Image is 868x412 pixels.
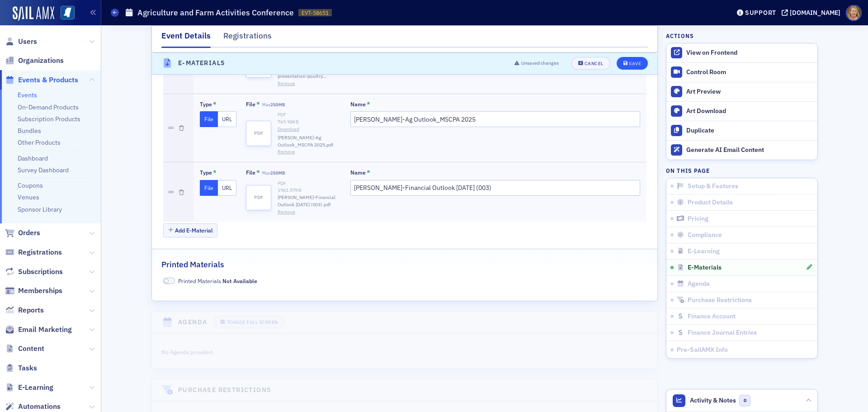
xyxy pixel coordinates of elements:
[686,68,813,76] div: Control Room
[302,9,329,17] span: EVT-58651
[161,259,224,270] h2: Printed Materials
[5,402,61,412] a: Automations
[677,346,728,354] span: Pre-SailAMX Info
[5,37,37,47] a: Users
[163,278,175,284] span: Not Available
[5,344,44,354] a: Content
[54,6,75,21] a: View Homepage
[350,101,366,108] div: Name
[18,247,62,257] span: Registrations
[18,363,37,373] span: Tasks
[18,181,43,189] a: Coupons
[5,325,72,335] a: Email Marketing
[262,170,285,176] span: Max
[18,383,53,393] span: E-Learning
[218,180,236,196] button: URL
[18,37,37,47] span: Users
[18,127,41,135] a: Bundles
[178,277,257,285] span: Printed Materials
[5,56,64,66] a: Organizations
[178,385,271,395] h4: Purchase Restrictions
[18,193,39,201] a: Venues
[18,166,69,174] a: Survey Dashboard
[161,30,211,48] div: Event Details
[666,121,817,140] button: Duplicate
[571,57,610,70] button: Cancel
[61,6,75,20] img: SailAMX
[18,91,37,99] a: Events
[521,60,559,67] span: Unsaved changes
[688,313,736,321] span: Finance Account
[666,43,817,62] a: View on Frontend
[5,286,62,296] a: Memberships
[178,317,207,327] h4: Agenda
[18,115,80,123] a: Subscription Products
[278,208,295,216] button: Remove
[278,80,295,87] button: Remove
[5,75,78,85] a: Events & Products
[213,169,217,177] abbr: This field is required
[278,134,341,149] span: [PERSON_NAME]-Ag Outlook_MSCPA 2025.pdf
[5,267,63,277] a: Subscriptions
[270,102,285,108] span: 250MB
[200,111,218,127] button: File
[666,140,817,160] button: Generate AI Email Content
[278,126,341,133] a: Download
[688,215,708,223] span: Pricing
[18,267,63,277] span: Subscriptions
[688,199,733,207] span: Product Details
[629,61,641,66] div: Save
[790,9,840,17] div: [DOMAIN_NAME]
[617,57,648,70] button: Save
[161,346,465,356] div: No Agenda provided.
[18,205,62,213] a: Sponsor Library
[18,228,40,238] span: Orders
[688,231,722,239] span: Compliance
[666,63,817,82] a: Control Room
[666,82,817,101] a: Art Preview
[18,138,61,147] a: Other Products
[782,9,844,16] button: [DOMAIN_NAME]
[688,329,757,337] span: Finance Journal Entries
[200,169,212,176] div: Type
[163,223,218,237] button: Add E-Material
[18,103,79,111] a: On-Demand Products
[5,383,53,393] a: E-Learning
[18,56,64,66] span: Organizations
[688,296,752,304] span: Purchase Restrictions
[223,30,272,47] div: Registrations
[178,58,225,68] h4: E-Materials
[846,5,862,21] span: Profile
[688,182,738,190] span: Setup & Features
[5,363,37,373] a: Tasks
[18,325,72,335] span: Email Marketing
[739,395,750,406] span: 0
[256,169,260,177] abbr: This field is required
[222,277,257,284] span: Not Available
[200,101,212,108] div: Type
[688,280,710,288] span: Agenda
[367,100,370,109] abbr: This field is required
[200,180,218,196] button: File
[278,194,341,208] span: [PERSON_NAME]-Financial Outlook [DATE] (003).pdf
[666,166,818,175] h4: On this page
[270,170,285,176] span: 250MB
[18,286,62,296] span: Memberships
[278,187,341,194] div: 1961.57 KB
[213,100,217,109] abbr: This field is required
[686,127,813,135] div: Duplicate
[5,305,44,315] a: Reports
[13,6,54,21] img: SailAMX
[585,61,604,66] div: Cancel
[213,316,285,328] button: Toggle Full Screen
[278,148,295,156] button: Remove
[246,169,255,176] div: File
[686,88,813,96] div: Art Preview
[686,146,813,154] div: Generate AI Email Content
[686,49,813,57] div: View on Frontend
[256,100,260,109] abbr: This field is required
[18,344,44,354] span: Content
[18,305,44,315] span: Reports
[137,7,294,18] h1: Agriculture and Farm Activities Conference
